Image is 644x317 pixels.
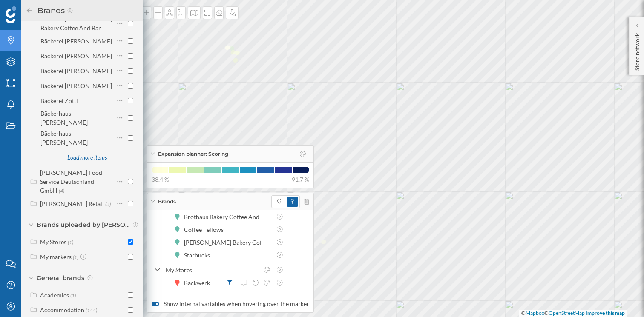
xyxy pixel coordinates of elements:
[586,310,625,316] a: Improve this map
[105,200,111,207] span: (3)
[40,253,72,260] div: My markers
[33,4,67,17] h2: Brands
[73,253,78,260] span: (1)
[158,198,176,206] span: Brands
[292,175,309,184] span: 91.7 %
[40,130,88,146] div: Bäckerhaus [PERSON_NAME]
[40,238,66,246] div: My Stores
[184,212,274,221] div: Brothaus Bakery Coffee And Bar
[68,238,73,246] span: (1)
[37,274,84,282] span: General brands
[40,52,112,60] div: Bäckerei [PERSON_NAME]
[184,278,214,287] div: Backwerk
[549,310,585,316] a: OpenStreetMap
[37,220,130,229] span: Brands uploaded by [PERSON_NAME] Holding AG
[519,310,627,317] div: © ©
[59,187,64,194] span: (4)
[6,6,16,23] img: Geoblink Logo
[40,291,69,299] div: Academies
[40,67,112,74] div: Bäckerei [PERSON_NAME]
[184,225,228,234] div: Coffee Fellows
[166,266,259,274] div: My Stores
[18,6,49,14] span: Support
[40,82,112,89] div: Bäckerei [PERSON_NAME]
[40,200,104,207] div: [PERSON_NAME] Retail
[184,238,297,247] div: [PERSON_NAME] Bakery Coffee And Bar
[40,110,88,126] div: Bäckerhaus [PERSON_NAME]
[40,97,78,104] div: Bäckerei Zöttl
[526,310,544,316] a: Mapbox
[152,300,309,308] label: Show internal variables when hovering over the marker
[40,306,84,314] div: Accommodation
[633,30,641,71] p: Store network
[40,169,102,194] div: [PERSON_NAME] Food Service Deutschland GmbH
[158,150,228,158] span: Expansion planner: Scoring
[62,150,112,165] div: Load more items
[40,37,112,45] div: Bäckerei [PERSON_NAME]
[70,291,76,299] span: (1)
[184,251,214,260] div: Starbucks
[152,175,169,184] span: 38.4 %
[86,306,97,314] span: (144)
